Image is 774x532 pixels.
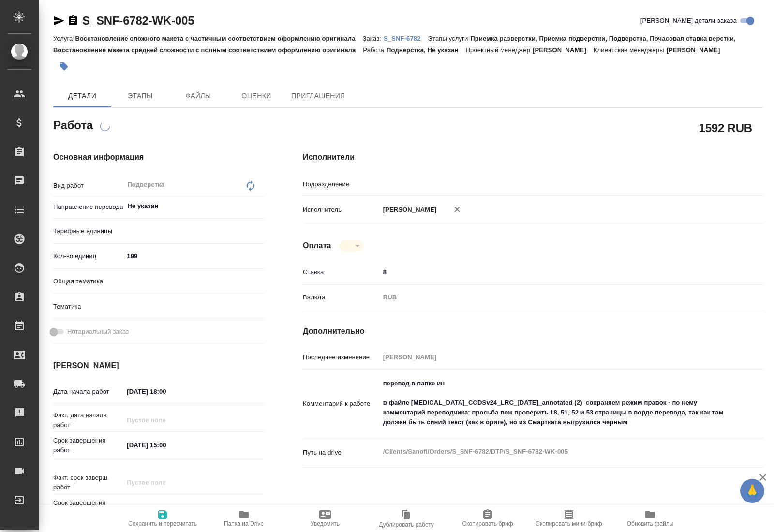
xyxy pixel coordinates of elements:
span: Скопировать мини-бриф [536,520,602,527]
div: ​ [123,273,264,290]
p: Факт. дата начала работ [53,411,123,430]
span: Уведомить [311,520,340,527]
button: Скопировать ссылку [67,15,79,27]
h2: 1592 RUB [699,119,752,136]
h4: Оплата [303,240,331,251]
h4: [PERSON_NAME] [53,360,264,371]
h4: Исполнители [303,151,763,163]
button: Обновить файлы [610,505,691,532]
p: Дата начала работ [53,387,123,397]
input: ✎ Введи что-нибудь [123,501,208,515]
h4: Основная информация [53,151,264,163]
button: Скопировать мини-бриф [528,505,610,532]
span: Детали [59,90,105,102]
textarea: /Clients/Sanofi/Orders/S_SNF-6782/DTP/S_SNF-6782-WK-005 [380,443,725,460]
p: Заказ: [363,35,384,42]
p: S_SNF-6782 [384,35,428,42]
h4: Дополнительно [303,325,763,337]
p: Путь на drive [303,448,380,458]
p: Исполнитель [303,205,380,215]
span: Сохранить и пересчитать [128,520,197,527]
span: Нотариальный заказ [67,327,129,337]
button: Скопировать бриф [447,505,528,532]
span: [PERSON_NAME] детали заказа [640,16,737,26]
input: Пустое поле [123,413,208,427]
span: Обновить файлы [627,520,674,527]
span: Приглашения [291,90,345,102]
p: Услуга [53,35,75,42]
h2: Работа [53,116,93,133]
input: ✎ Введи что-нибудь [123,438,208,452]
p: [PERSON_NAME] [667,46,728,54]
p: Подверстка, Не указан [387,46,466,54]
button: Open [259,205,261,207]
p: Работа [363,46,387,54]
div: ​ [339,240,363,252]
p: Проектный менеджер [466,46,533,54]
p: Ставка [303,267,380,277]
p: Направление перевода [53,202,123,212]
p: Срок завершения услуги [53,498,123,517]
p: Валюта [303,293,380,302]
button: Удалить исполнителя [447,199,468,220]
p: [PERSON_NAME] [533,46,594,54]
p: Общая тематика [53,277,123,286]
input: Пустое поле [123,475,208,489]
span: Дублировать работу [379,521,434,528]
button: Добавить тэг [53,56,74,77]
button: Сохранить и пересчитать [122,505,203,532]
input: ✎ Введи что-нибудь [123,249,264,263]
span: Этапы [117,90,164,102]
span: 🙏 [744,481,760,501]
button: Скопировать ссылку для ЯМессенджера [53,15,65,27]
div: ​ [123,298,264,315]
span: Оценки [233,90,280,102]
a: S_SNF-6782 [384,34,428,42]
p: Этапы услуги [428,35,471,42]
input: ✎ Введи что-нибудь [380,265,725,279]
button: Уведомить [284,505,366,532]
p: Подразделение [303,179,380,189]
p: Клиентские менеджеры [594,46,667,54]
input: ✎ Введи что-нибудь [123,384,208,399]
button: Дублировать работу [366,505,447,532]
p: Вид работ [53,181,123,191]
p: Комментарий к работе [303,399,380,409]
p: Последнее изменение [303,353,380,362]
p: Срок завершения работ [53,436,123,455]
button: Open [720,182,722,184]
button: 🙏 [740,479,764,503]
p: Тематика [53,302,123,311]
p: Факт. срок заверш. работ [53,473,123,492]
span: Файлы [175,90,222,102]
input: Пустое поле [380,350,725,364]
p: Тарифные единицы [53,226,123,236]
span: Папка на Drive [224,520,264,527]
span: Скопировать бриф [462,520,513,527]
button: Папка на Drive [203,505,284,532]
p: [PERSON_NAME] [380,205,437,215]
p: Кол-во единиц [53,251,123,261]
div: RUB [380,289,725,306]
textarea: перевод в папке ин в файле [MEDICAL_DATA]_CCDSv24_LRC_[DATE]_annotated (2) сохраняем режим правок... [380,375,725,430]
div: ​ [123,223,264,239]
p: Восстановление сложного макета с частичным соответствием оформлению оригинала [75,35,362,42]
a: S_SNF-6782-WK-005 [82,14,194,27]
